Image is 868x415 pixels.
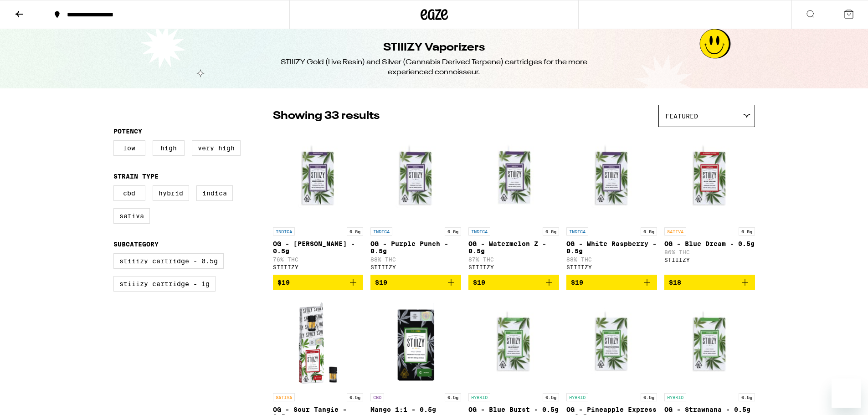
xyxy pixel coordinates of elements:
[468,132,559,223] img: STIIIZY - OG - Watermelon Z - 0.5g
[566,132,657,223] img: STIIIZY - OG - White Raspberry - 0.5g
[468,227,490,236] p: INDICA
[664,240,755,247] p: OG - Blue Dream - 0.5g
[665,113,698,120] span: Featured
[113,128,142,135] legend: Potency
[273,132,364,275] a: Open page for OG - King Louis XIII - 0.5g from STIIIZY
[113,276,216,292] label: STIIIZY Cartridge - 1g
[273,256,364,262] p: 76% THC
[268,57,600,77] div: STIIIZY Gold (Live Resin) and Silver (Cannabis Derived Terpene) cartridges for the more experienc...
[273,108,380,124] p: Showing 33 results
[468,132,559,275] a: Open page for OG - Watermelon Z - 0.5g from STIIIZY
[370,297,461,389] img: STIIIZY - Mango 1:1 - 0.5g
[273,297,364,389] img: STIIIZY - OG - Sour Tangie - 0.5g
[113,253,224,269] label: STIIIZY Cartridge - 0.5g
[566,297,657,389] img: STIIIZY - OG - Pineapple Express - 0.5g
[370,264,461,270] div: STIIIZY
[153,185,189,201] label: Hybrid
[277,279,290,286] span: $19
[468,256,559,262] p: 87% THC
[468,393,490,401] p: HYBRID
[641,227,657,236] p: 0.5g
[113,173,159,180] legend: Strain Type
[468,240,559,255] p: OG - Watermelon Z - 0.5g
[664,275,755,290] button: Add to bag
[347,227,363,236] p: 0.5g
[273,132,364,223] img: STIIIZY - OG - King Louis XIII - 0.5g
[664,297,755,389] img: STIIIZY - OG - Strawnana - 0.5g
[543,227,559,236] p: 0.5g
[375,279,387,286] span: $19
[468,297,559,389] img: STIIIZY - OG - Blue Burst - 0.5g
[566,264,657,270] div: STIIIZY
[566,275,657,290] button: Add to bag
[273,393,295,401] p: SATIVA
[739,227,755,236] p: 0.5g
[664,406,755,413] p: OG - Strawnana - 0.5g
[664,393,686,401] p: HYBRID
[664,132,755,223] img: STIIIZY - OG - Blue Dream - 0.5g
[445,393,461,401] p: 0.5g
[664,227,686,236] p: SATIVA
[273,264,364,270] div: STIIIZY
[196,185,233,201] label: Indica
[566,132,657,275] a: Open page for OG - White Raspberry - 0.5g from STIIIZY
[473,279,485,286] span: $19
[543,393,559,401] p: 0.5g
[273,240,364,255] p: OG - [PERSON_NAME] - 0.5g
[370,406,461,413] p: Mango 1:1 - 0.5g
[566,256,657,262] p: 88% THC
[669,279,681,286] span: $18
[445,227,461,236] p: 0.5g
[113,185,145,201] label: CBD
[273,275,364,290] button: Add to bag
[664,249,755,255] p: 86% THC
[370,132,461,275] a: Open page for OG - Purple Punch - 0.5g from STIIIZY
[370,227,392,236] p: INDICA
[566,240,657,255] p: OG - White Raspberry - 0.5g
[370,256,461,262] p: 88% THC
[468,264,559,270] div: STIIIZY
[347,393,363,401] p: 0.5g
[370,393,384,401] p: CBD
[370,275,461,290] button: Add to bag
[739,393,755,401] p: 0.5g
[468,406,559,413] p: OG - Blue Burst - 0.5g
[153,140,185,156] label: High
[832,379,861,408] iframe: Button to launch messaging window
[641,393,657,401] p: 0.5g
[571,279,583,286] span: $19
[113,241,159,248] legend: Subcategory
[370,240,461,255] p: OG - Purple Punch - 0.5g
[468,275,559,290] button: Add to bag
[664,132,755,275] a: Open page for OG - Blue Dream - 0.5g from STIIIZY
[370,132,461,223] img: STIIIZY - OG - Purple Punch - 0.5g
[664,257,755,263] div: STIIIZY
[566,393,588,401] p: HYBRID
[383,40,485,56] h1: STIIIZY Vaporizers
[113,208,150,224] label: Sativa
[113,140,145,156] label: Low
[273,227,295,236] p: INDICA
[192,140,241,156] label: Very High
[566,227,588,236] p: INDICA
